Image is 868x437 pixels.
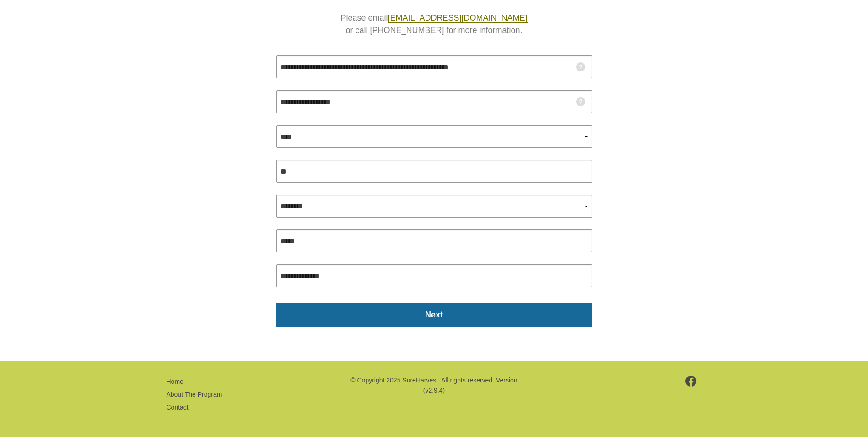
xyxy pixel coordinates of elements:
a: Next [276,303,592,327]
a: [EMAIL_ADDRESS][DOMAIN_NAME] [388,13,527,23]
a: Contact [167,404,189,411]
p: © Copyright 2025 SureHarvest. All rights reserved. Version (v2.9.4) [349,375,518,396]
a: About The Program [167,391,222,398]
img: footer-facebook.png [685,376,697,387]
a: Home [167,378,183,385]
